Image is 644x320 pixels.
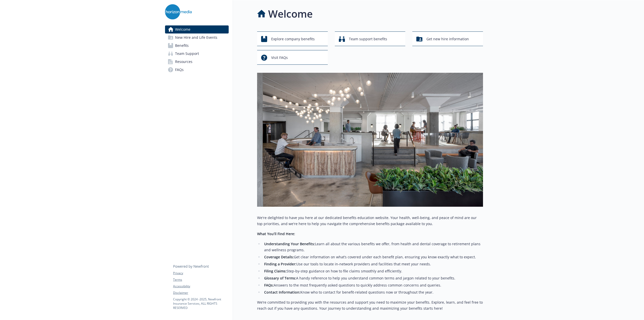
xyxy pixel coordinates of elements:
p: Copyright © 2024 - 2025 , Newfront Insurance Services, ALL RIGHTS RESERVED [173,297,228,310]
button: Explore company benefits [257,31,328,46]
a: New Hire and Life Events [165,33,229,42]
strong: What You’ll Find Here: [257,231,295,236]
button: Get new hire information [412,31,483,46]
a: FAQs [165,66,229,74]
a: Accessibility [173,284,228,289]
strong: FAQs: [264,283,274,288]
span: Team support benefits [349,34,387,44]
li: Step-by-step guidance on how to file claims smoothly and efficiently. [263,268,483,274]
button: Visit FAQs [257,50,328,65]
span: Get new hire information [426,34,469,44]
span: Visit FAQs [271,53,288,62]
a: Privacy [173,271,228,275]
strong: Finding a Provider: [264,262,296,266]
li: Learn all about the various benefits we offer, from health and dental coverage to retirement plan... [263,241,483,253]
li: Use our tools to locate in-network providers and facilities that meet your needs. [263,261,483,267]
span: Explore company benefits [271,34,315,44]
a: Welcome [165,25,229,33]
p: We're delighted to have you here at our dedicated benefits education website. Your health, well-b... [257,215,483,227]
h1: Welcome [268,6,313,21]
img: overview page banner [257,73,483,207]
strong: Coverage Details: [264,255,294,259]
strong: Contact Information: [264,290,300,295]
a: Team Support [165,50,229,58]
a: Resources [165,58,229,66]
button: Team support benefits [335,31,406,46]
a: Terms [173,277,228,282]
span: Team Support [175,50,199,58]
span: New Hire and Life Events [175,33,217,42]
strong: Filing Claims: [264,269,287,273]
p: We’re committed to providing you with the resources and support you need to maximize your benefit... [257,299,483,311]
a: Disclaimer [173,291,228,295]
a: Benefits [165,42,229,50]
span: FAQs [175,66,184,74]
li: Know who to contact for benefit-related questions now or throughout the year. [263,289,483,295]
strong: Understanding Your Benefits: [264,241,315,246]
li: A handy reference to help you understand common terms and jargon related to your benefits. [263,275,483,281]
span: Welcome [175,25,190,33]
strong: Glossary of Terms: [264,276,296,280]
span: Benefits [175,42,189,50]
li: Get clear information on what’s covered under each benefit plan, ensuring you know exactly what t... [263,254,483,260]
li: Answers to the most frequently asked questions to quickly address common concerns and queries. [263,282,483,288]
span: Resources [175,58,192,66]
